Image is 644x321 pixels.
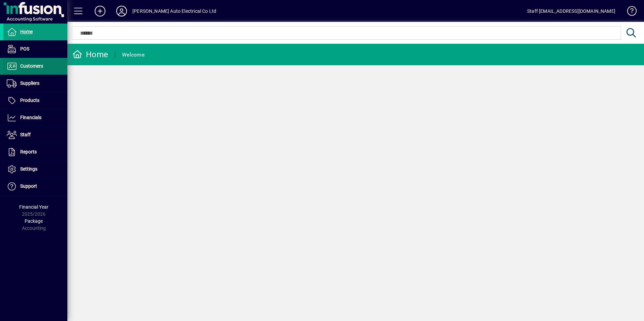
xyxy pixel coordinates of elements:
span: Home [20,29,33,34]
span: Customers [20,63,43,69]
span: Suppliers [20,80,39,86]
span: Settings [20,166,37,172]
div: [PERSON_NAME] Auto Electrical Co Ltd [132,6,216,16]
div: Home [72,49,108,60]
span: Package [25,218,43,224]
a: Knowledge Base [622,1,636,23]
a: Financials [3,109,67,126]
span: POS [20,46,29,51]
div: Welcome [122,49,144,60]
span: Reports [20,149,37,154]
span: Financial Year [19,204,49,210]
button: Add [89,5,111,17]
span: Staff [20,132,31,137]
span: Products [20,98,39,103]
a: Staff [3,127,67,143]
a: Customers [3,58,67,75]
div: Staff [EMAIL_ADDRESS][DOMAIN_NAME] [527,6,615,16]
a: Reports [3,144,67,160]
a: Products [3,92,67,109]
a: Settings [3,161,67,178]
button: Profile [111,5,132,17]
span: Support [20,183,37,189]
a: POS [3,41,67,58]
a: Suppliers [3,75,67,92]
span: Financials [20,115,41,120]
a: Support [3,178,67,195]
